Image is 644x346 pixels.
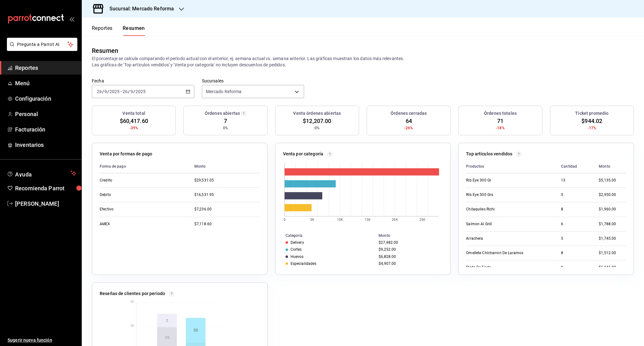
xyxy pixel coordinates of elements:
[120,89,122,94] span: -
[406,117,412,125] span: 64
[337,218,343,221] text: 10K
[561,207,589,212] div: 8
[419,218,425,221] text: 25K
[556,160,594,173] th: Cantidad
[599,178,626,183] div: $5,135.00
[379,261,440,266] div: $4,907.00
[291,254,304,259] div: Huevos
[561,178,589,183] div: 13
[15,79,76,87] span: Menú
[92,79,194,83] label: Fecha
[122,89,128,94] input: --
[466,178,529,183] div: Rib Eye 300 Gr
[291,261,317,266] div: Especialidades
[206,88,242,95] span: Mercado Reforma
[484,110,517,117] h3: Órdenes totales
[466,236,529,241] div: Arrachera
[15,199,76,208] span: [PERSON_NAME]
[130,89,133,94] input: --
[392,218,398,221] text: 20K
[107,89,109,94] span: /
[109,89,120,94] input: ----
[588,125,597,131] span: -17%
[376,232,450,239] th: Monto
[15,125,76,134] span: Facturación
[100,192,163,198] div: Debito
[100,160,189,173] th: Forma de pago
[7,38,77,51] button: Pregunta a Parrot AI
[194,192,260,198] div: $16,531.95
[100,207,163,212] div: Efectivo
[194,178,260,183] div: $29,531.05
[194,207,260,212] div: $7,236.00
[15,110,76,118] span: Personal
[466,160,556,173] th: Productos
[303,117,331,125] span: $12,207.00
[283,151,324,157] p: Venta por categoría
[561,192,589,198] div: 5
[100,151,152,157] p: Venta por formas de pago
[497,117,503,125] span: 71
[466,192,529,198] div: Rib Eye 500 Grs
[379,247,440,252] div: $9,252.00
[599,207,626,212] div: $1,960.00
[202,79,304,83] label: Sucursales
[364,218,370,221] text: 15K
[8,337,76,343] span: Sugerir nueva función
[291,240,304,245] div: Delivery
[599,265,626,270] div: $1,341.00
[189,160,260,173] th: Monto
[92,46,118,55] div: Resumen
[404,125,413,131] span: -26%
[135,89,146,94] input: ----
[194,221,260,227] div: $7,118.60
[561,265,589,270] div: 9
[310,218,314,221] text: 5K
[466,250,529,256] div: Omellete Chicharron De Laramos
[15,170,68,177] span: Ayuda
[104,5,174,13] h3: Sucursal: Mercado Reforma
[314,125,319,131] span: 0%
[15,184,76,193] span: Recomienda Parrot
[496,125,505,131] span: -18%
[379,254,440,259] div: $6,828.00
[284,218,286,221] text: 0
[379,240,440,245] div: $27,982.00
[224,117,227,125] span: 7
[223,125,228,131] span: 0%
[15,94,76,103] span: Configuración
[133,89,135,94] span: /
[15,141,76,149] span: Inventarios
[293,110,341,117] h3: Venta órdenes abiertas
[466,221,529,227] div: Salmon Al Grill
[561,250,589,256] div: 8
[599,221,626,227] div: $1,788.00
[128,89,130,94] span: /
[100,178,163,183] div: Credito
[275,232,376,239] th: Categoría
[17,41,68,48] span: Pregunta a Parrot AI
[599,192,626,198] div: $2,950.00
[69,16,74,21] button: open_drawer_menu
[122,110,145,117] h3: Venta total
[120,117,148,125] span: $60,417.60
[123,25,145,36] button: Resumen
[205,110,240,117] h3: Órdenes abiertas
[97,89,102,94] input: --
[466,207,529,212] div: Chilaquiles Richi
[130,125,138,131] span: -39%
[104,89,107,94] input: --
[92,55,634,68] p: El porcentaje se calcula comparando el período actual con el anterior, ej. semana actual vs. sema...
[100,221,163,227] div: AMEX
[599,236,626,241] div: $1,745.00
[100,290,165,297] p: Reseñas de clientes por periodo
[594,160,626,173] th: Monto
[291,247,302,252] div: Cortes
[391,110,427,117] h3: Órdenes cerradas
[581,117,602,125] span: $944.02
[92,25,113,36] button: Reportes
[466,151,512,157] p: Top artículos vendidos
[575,110,608,117] h3: Ticket promedio
[15,64,76,72] span: Reportes
[466,265,529,270] div: Plato De Fruta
